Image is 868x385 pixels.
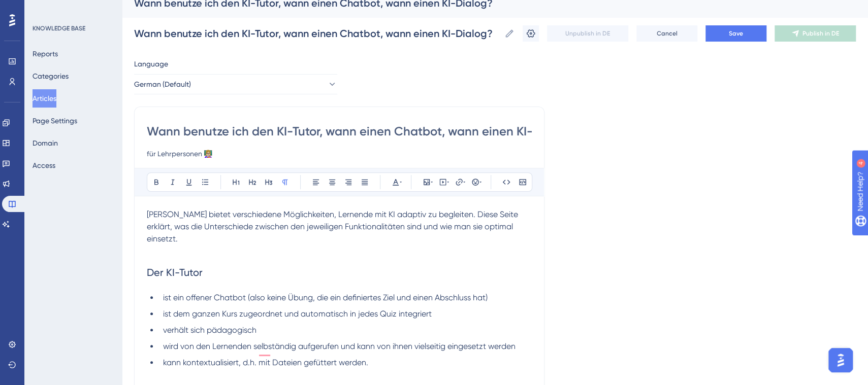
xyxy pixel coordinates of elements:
span: Unpublish in DE [565,29,610,38]
span: Cancel [657,29,678,38]
span: German (Default) [134,78,191,90]
span: ist ein offener Chatbot (also keine Übung, die ein definiertes Ziel und einen Abschluss hat) [163,293,488,302]
div: 4 [71,5,74,13]
span: wird von den Lernenden selbständig aufgerufen und kann von ihnen vielseitig eingesetzt werden [163,341,516,351]
iframe: UserGuiding AI Assistant Launcher [825,345,856,375]
span: verhält sich pädagogisch [163,325,256,335]
input: Article Title [147,123,532,139]
button: Unpublish in DE [547,25,628,42]
button: Articles [33,89,56,108]
span: Need Help? [24,3,63,15]
button: Access [33,156,55,174]
input: Article Name [134,26,500,41]
button: Publish in DE [775,25,856,42]
button: Save [705,25,766,42]
span: Language [134,58,168,70]
input: Article Description [147,148,532,160]
span: kann kontextualisiert, d.h. mit Dateien gefüttert werden. [163,358,368,367]
button: Reports [33,45,58,63]
button: German (Default) [134,74,337,94]
span: Publish in DE [802,29,839,38]
button: Page Settings [33,112,77,130]
span: ist dem ganzen Kurs zugeordnet und automatisch in jedes Quiz integriert [163,309,432,319]
button: Cancel [636,25,697,42]
span: Der KI-Tutor [147,266,203,278]
span: Save [729,29,743,38]
div: KNOWLEDGE BASE [33,24,85,32]
span: [PERSON_NAME] bietet verschiedene Möglichkeiten, Lernende mit KI adaptiv zu begleiten. Diese Seit... [147,209,520,243]
button: Categories [33,67,69,85]
button: Domain [33,134,58,152]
